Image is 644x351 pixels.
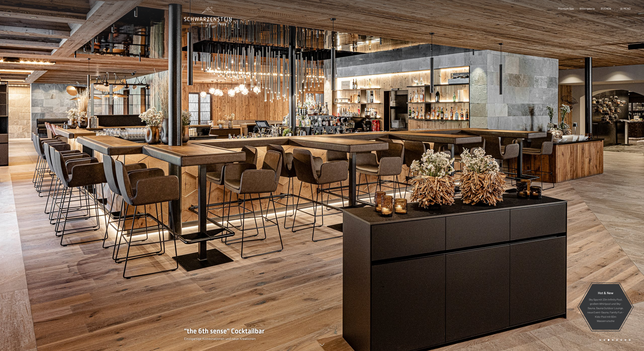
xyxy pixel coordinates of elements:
div: Carousel Page 4 [612,339,614,341]
div: Carousel Page 5 [616,339,618,341]
span: Menü [623,7,631,10]
a: Bildergalerie [580,7,595,10]
p: Sky Spa mit 23m Infinity Pool, großem Whirlpool und Sky-Sauna, Sauna Outdoor Lounge, neue Event-S... [587,297,624,323]
div: Carousel Page 3 (Current Slide) [608,339,610,341]
div: Carousel Pagination [598,339,631,341]
a: Hot & New Sky Spa mit 23m Infinity Pool, großem Whirlpool und Sky-Sauna, Sauna Outdoor Lounge, ne... [579,284,632,330]
div: Carousel Page 6 [620,339,622,341]
div: Carousel Page 2 [603,339,605,341]
div: Carousel Page 7 [624,339,626,341]
span: Hot & New [598,291,613,295]
div: Carousel Page 8 [629,339,631,341]
a: BUCHEN [601,7,611,10]
a: Premium Spa [558,7,574,10]
div: Carousel Page 1 [599,339,601,341]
